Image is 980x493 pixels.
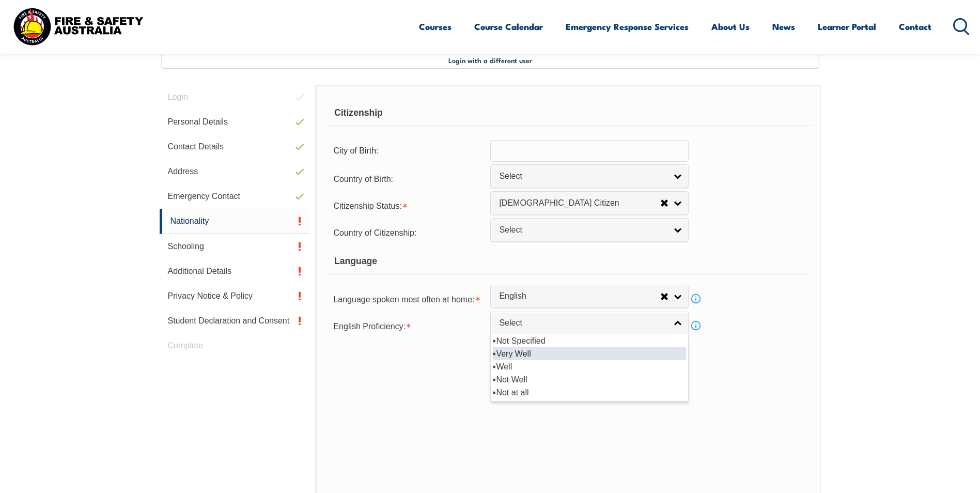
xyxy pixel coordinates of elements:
[160,209,310,234] a: Nationality
[689,291,703,306] a: Info
[333,322,406,331] span: English Proficiency:
[493,360,686,373] li: Well
[474,13,543,40] a: Course Calendar
[325,315,490,336] div: English Proficiency is required.
[325,288,490,309] div: Language spoken most often at home is required.
[493,347,686,360] li: Very Well
[160,184,310,209] a: Emergency Contact
[566,13,689,40] a: Emergency Response Services
[499,225,666,236] span: Select
[818,13,876,40] a: Learner Portal
[493,334,686,347] li: Not Specified
[325,249,811,274] div: Language
[772,13,795,40] a: News
[499,171,666,182] span: Select
[160,134,310,159] a: Contact Details
[333,295,474,304] span: Language spoken most often at home:
[419,13,452,40] a: Courses
[160,234,310,259] a: Schooling
[160,159,310,184] a: Address
[325,100,811,126] div: Citizenship
[711,13,750,40] a: About Us
[499,291,660,302] span: English
[160,110,310,134] a: Personal Details
[333,228,416,237] span: Country of Citizenship:
[333,175,393,183] span: Country of Birth:
[499,198,660,209] span: [DEMOGRAPHIC_DATA] Citizen
[160,284,310,309] a: Privacy Notice & Policy
[325,141,490,161] div: City of Birth:
[160,259,310,284] a: Additional Details
[899,13,931,40] a: Contact
[160,309,310,333] a: Student Declaration and Consent
[448,56,532,64] span: Login with a different user
[333,202,402,210] span: Citizenship Status:
[499,318,666,329] span: Select
[689,318,703,333] a: Info
[493,386,686,399] li: Not at all
[325,195,490,215] div: Citizenship Status is required.
[493,373,686,386] li: Not Well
